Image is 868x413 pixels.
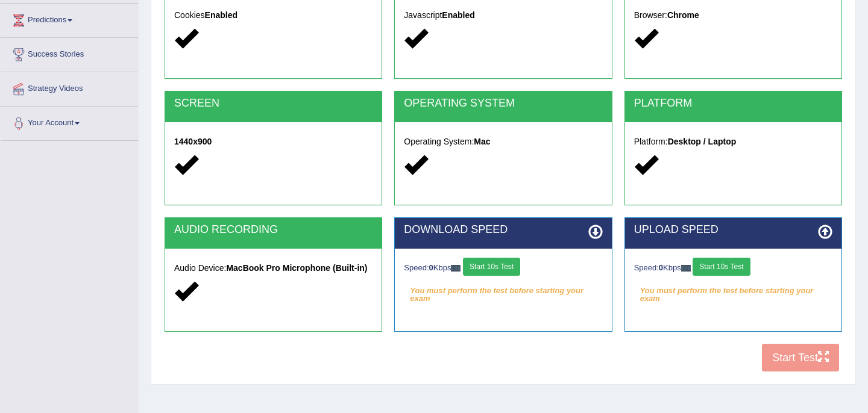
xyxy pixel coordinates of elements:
h2: AUDIO RECORDING [174,224,373,236]
a: Success Stories [1,38,138,68]
a: Your Account [1,107,138,137]
a: Predictions [1,4,138,34]
h2: PLATFORM [634,98,832,110]
h5: Javascript [404,11,602,20]
em: You must perform the test before starting your exam [634,282,832,300]
img: ajax-loader-fb-connection.gif [451,265,461,272]
strong: Desktop / Laptop [668,137,737,146]
strong: Mac [474,137,490,146]
a: Strategy Videos [1,72,138,102]
strong: 0 [659,263,663,272]
strong: MacBook Pro Microphone (Built-in) [226,263,367,273]
strong: Enabled [205,10,237,20]
h2: UPLOAD SPEED [634,224,832,236]
h2: DOWNLOAD SPEED [404,224,602,236]
strong: 0 [429,263,433,272]
h5: Cookies [174,11,373,20]
div: Speed: Kbps [404,258,602,279]
h5: Platform: [634,137,832,146]
h5: Operating System: [404,137,602,146]
img: ajax-loader-fb-connection.gif [681,265,691,272]
button: Start 10s Test [693,258,750,276]
h5: Browser: [634,11,832,20]
div: Speed: Kbps [634,258,832,279]
em: You must perform the test before starting your exam [404,282,602,300]
button: Start 10s Test [463,258,520,276]
h2: SCREEN [174,98,373,110]
strong: Enabled [442,10,474,20]
strong: 1440x900 [174,137,212,146]
h2: OPERATING SYSTEM [404,98,602,110]
h5: Audio Device: [174,264,373,273]
strong: Chrome [667,10,699,20]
